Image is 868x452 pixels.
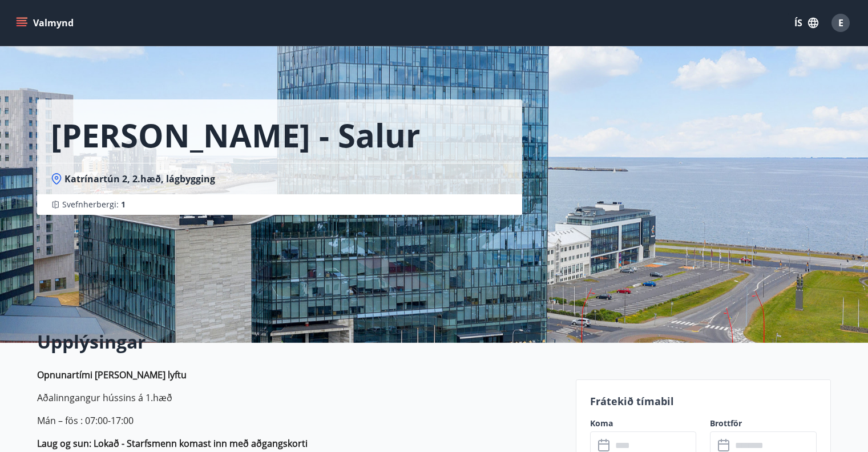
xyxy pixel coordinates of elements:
[37,329,562,354] h2: Upplýsingar
[62,199,126,210] span: Svefnherbergi :
[37,369,187,381] strong: Opnunartími [PERSON_NAME] lyftu
[37,391,562,405] p: Aðalinngangur hússins á 1.hæð
[788,13,825,33] button: ÍS
[838,17,843,29] span: E
[51,113,420,157] h1: [PERSON_NAME] - Salur
[590,394,817,409] p: Frátekið tímabil
[827,9,854,37] button: E
[121,199,126,210] span: 1
[37,437,308,450] strong: Laug og sun: Lokað - Starfsmenn komast inn með aðgangskorti
[710,418,817,429] label: Brottför
[590,418,697,429] label: Koma
[14,13,78,33] button: menu
[64,173,215,185] span: Katrínartún 2, 2.hæð, lágbygging
[37,414,562,427] p: Mán – fös : 07:00-17:00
